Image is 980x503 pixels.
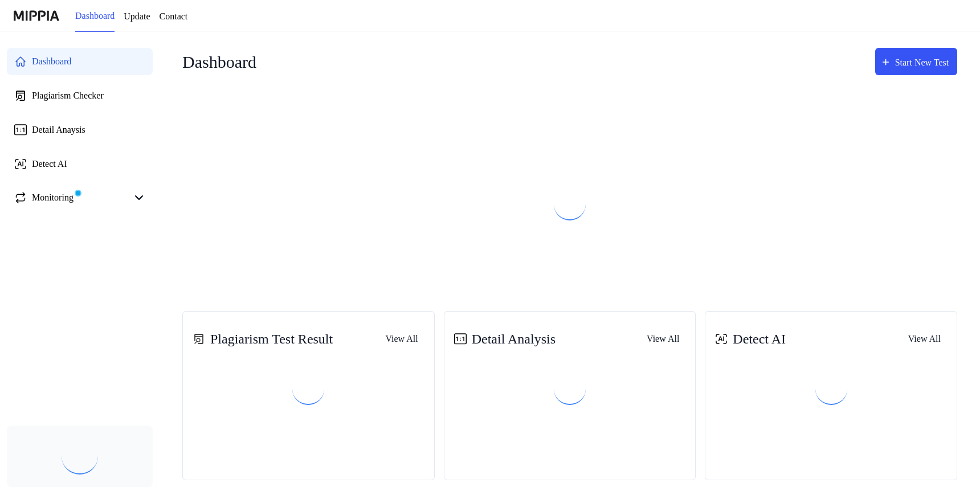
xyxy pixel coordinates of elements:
div: Start New Test [887,55,952,70]
a: Contact [170,10,205,23]
button: View All [639,328,688,350]
div: Detect AI [712,329,791,349]
a: View All [378,327,427,350]
a: Monitoring [14,191,128,205]
button: Start New Test [866,48,957,75]
div: Detail Analysis [451,329,563,349]
a: Dashboard [75,1,121,32]
a: Dashboard [7,48,153,75]
div: Dashboard [32,55,78,68]
button: View All [901,328,950,350]
div: Plagiarism Checker [32,89,111,103]
a: Plagiarism Checker [7,82,153,109]
div: Detect AI [32,157,71,171]
button: View All [378,328,427,350]
div: Plagiarism Test Result [190,329,348,349]
a: Update [130,10,161,23]
a: Detail Anaysis [7,116,153,144]
a: View All [901,327,950,350]
a: View All [639,327,688,350]
div: Detail Anaysis [32,123,89,137]
div: Monitoring [32,191,77,205]
div: Dashboard [182,43,265,80]
a: Detect AI [7,150,153,178]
